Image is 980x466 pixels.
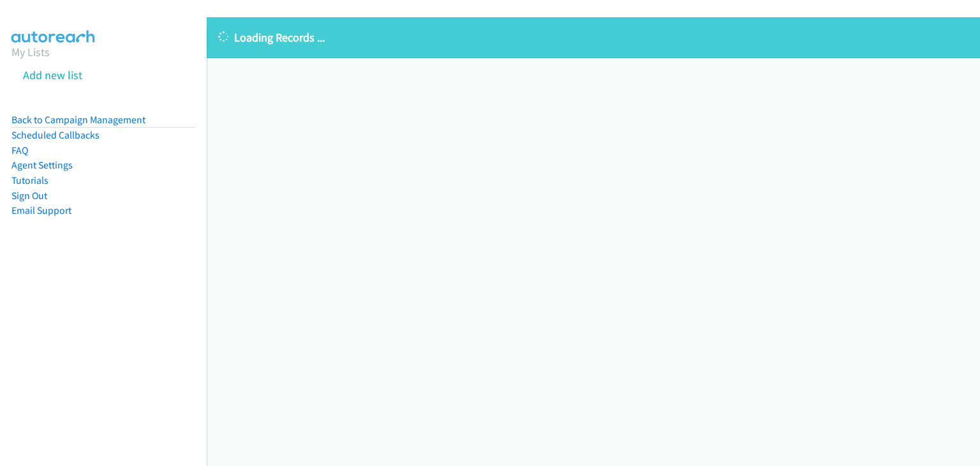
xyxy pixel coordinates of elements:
[218,29,969,46] p: Loading Records ...
[11,204,71,216] a: Email Support
[11,45,50,59] a: My Lists
[11,144,28,156] a: FAQ
[11,159,73,171] a: Agent Settings
[11,129,100,141] a: Scheduled Callbacks
[11,174,48,186] a: Tutorials
[11,114,145,126] a: Back to Campaign Management
[23,68,82,82] a: Add new list
[11,190,47,202] a: Sign Out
